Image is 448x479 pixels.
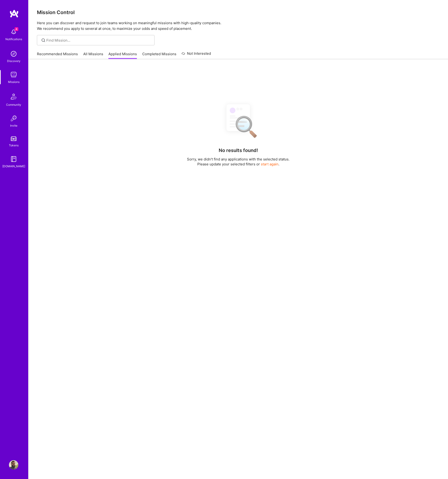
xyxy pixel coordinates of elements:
[8,460,20,470] a: User Avatar
[261,162,278,167] button: start again
[10,123,17,128] div: Invite
[9,460,18,470] img: User Avatar
[83,51,103,59] a: All Missions
[9,114,18,123] img: Invite
[9,9,19,18] img: logo
[9,27,18,37] img: bell
[15,27,18,31] span: 4
[9,70,18,79] img: teamwork
[219,148,258,153] h4: No results found!
[108,51,137,59] a: Applied Missions
[37,20,440,31] p: Here you can discover and request to join teams working on meaningful missions with high-quality ...
[6,102,21,107] div: Community
[41,38,46,43] i: icon SearchGrey
[9,154,18,164] img: guide book
[182,51,211,59] a: Not Interested
[142,51,176,59] a: Completed Missions
[218,100,258,141] img: No Results
[9,143,19,148] div: Tokens
[9,49,18,58] img: discovery
[7,58,20,63] div: Discovery
[5,37,22,42] div: Notifications
[37,9,440,15] h3: Mission Control
[37,51,78,59] a: Recommended Missions
[187,162,289,167] p: Please update your selected filters or .
[187,157,289,162] p: Sorry, we didn't find any applications with the selected status.
[8,91,19,102] img: Community
[2,164,25,169] div: [DOMAIN_NAME]
[11,136,16,141] img: tokens
[8,79,20,84] div: Missions
[46,38,151,43] input: Find Mission...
